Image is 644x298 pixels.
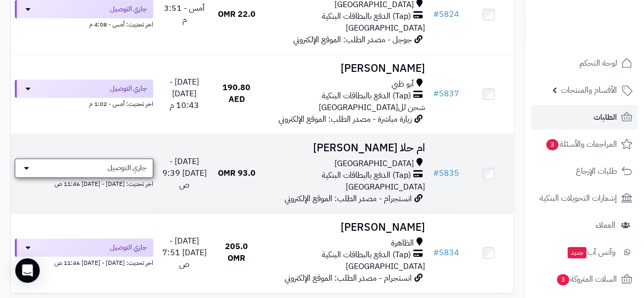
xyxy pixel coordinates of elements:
div: Open Intercom Messenger [15,258,40,283]
span: المراجعات والأسئلة [545,137,617,151]
span: (Tap) الدفع بالبطاقات البنكية [322,249,411,261]
span: السلات المتروكة [556,272,617,286]
span: أبو ظبي [391,78,414,90]
span: لوحة التحكم [579,56,617,70]
span: 3 [546,139,558,150]
img: logo-2.png [575,28,634,49]
a: السلات المتروكة3 [531,267,638,291]
h3: ام حلا [PERSON_NAME] [266,142,425,154]
a: لوحة التحكم [531,51,638,75]
span: طلبات الإرجاع [576,164,617,178]
span: [DATE] - [DATE] 9:39 ص [162,155,207,191]
div: اخر تحديث: [DATE] - [DATE] 11:46 ص [15,178,153,188]
a: #5824 [433,8,459,20]
span: 205.0 OMR [225,240,248,264]
a: #5834 [433,247,459,259]
span: [GEOGRAPHIC_DATA] [346,22,425,34]
span: (Tap) الدفع بالبطاقات البنكية [322,90,411,102]
span: [DATE] - [DATE] 10:43 م [170,76,199,112]
span: 3 [557,274,569,285]
span: إشعارات التحويلات البنكية [540,191,617,205]
a: وآتس آبجديد [531,240,638,264]
span: (Tap) الدفع بالبطاقات البنكية [322,11,411,22]
span: انستجرام - مصدر الطلب: الموقع الإلكتروني [285,272,412,284]
span: # [433,167,439,179]
div: اخر تحديث: [DATE] - [DATE] 11:46 ص [15,257,153,267]
span: 93.0 OMR [218,167,256,179]
span: أمس - 3:51 م [164,2,205,26]
span: 190.80 AED [222,82,250,105]
span: جاري التوصيل [110,242,147,253]
span: جاري التوصيل [110,84,147,94]
a: العملاء [531,213,638,237]
span: شحن لل[GEOGRAPHIC_DATA] [319,101,425,114]
div: اخر تحديث: أمس - 1:02 م [15,98,153,109]
a: #5835 [433,167,459,179]
span: انستجرام - مصدر الطلب: الموقع الإلكتروني [285,193,412,205]
span: # [433,8,439,20]
span: الطلبات [594,110,617,124]
span: جاري التوصيل [107,163,147,173]
div: اخر تحديث: أمس - 4:08 م [15,18,153,29]
span: [GEOGRAPHIC_DATA] [346,260,425,273]
a: المراجعات والأسئلة3 [531,132,638,156]
span: [GEOGRAPHIC_DATA] [346,181,425,193]
span: جديد [568,247,586,258]
span: وآتس آب [567,245,615,259]
span: زيارة مباشرة - مصدر الطلب: الموقع الإلكتروني [278,113,412,125]
a: #5837 [433,88,459,100]
span: [DATE] - [DATE] 7:51 ص [162,235,207,270]
a: طلبات الإرجاع [531,159,638,183]
span: 22.0 OMR [218,8,256,20]
span: العملاء [596,218,615,232]
h3: [PERSON_NAME] [266,222,425,233]
h3: [PERSON_NAME] [266,63,425,74]
a: إشعارات التحويلات البنكية [531,186,638,210]
span: (Tap) الدفع بالبطاقات البنكية [322,170,411,181]
span: الظاهرة [391,237,414,249]
span: الأقسام والمنتجات [561,83,617,97]
span: [GEOGRAPHIC_DATA] [334,158,414,170]
span: # [433,88,439,100]
span: جاري التوصيل [110,4,147,14]
a: الطلبات [531,105,638,129]
span: # [433,247,439,259]
span: جوجل - مصدر الطلب: الموقع الإلكتروني [293,34,412,46]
